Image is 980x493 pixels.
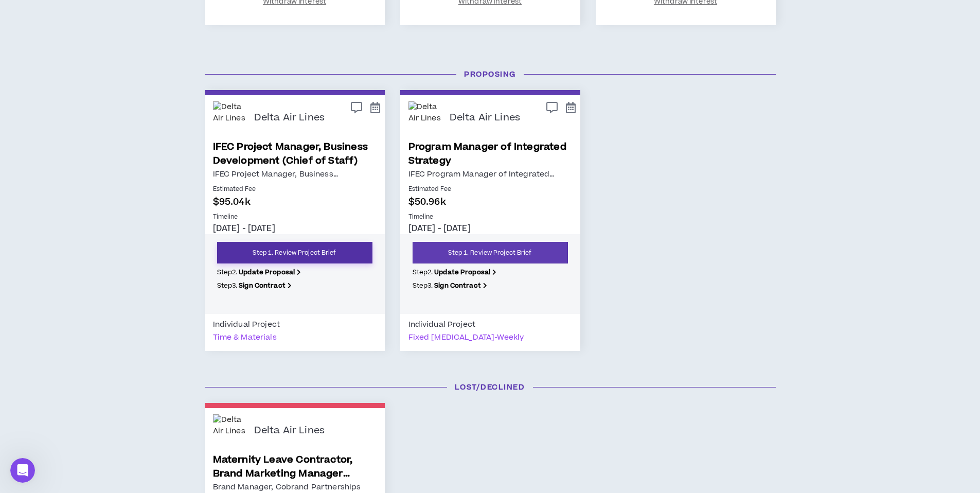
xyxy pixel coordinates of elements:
div: Time & Materials [213,331,277,344]
div: Individual Project [408,318,476,331]
b: Update Proposal [239,268,295,277]
h3: Lost/Declined [197,382,783,393]
img: Delta Air Lines [408,101,442,135]
a: Program Manager of Integrated Strategy [408,140,572,168]
h3: Proposing [197,69,783,80]
img: Delta Air Lines [213,414,246,448]
p: IFEC Project Manager, Business [213,168,377,181]
p: Step 3 . [413,281,568,290]
p: IFEC Program Manager of Integrated [408,168,572,181]
p: Timeline [213,213,377,222]
p: Delta Air Lines [450,112,521,124]
b: Sign Contract [434,281,481,290]
p: Delta Air Lines [254,425,325,437]
p: Delta Air Lines [254,112,325,124]
p: $50.96k [408,195,572,209]
a: Maternity Leave Contractor, Brand Marketing Manager (Cobrand Partnerships) [213,453,377,481]
a: IFEC Project Manager, Business Development (Chief of Staff) [213,140,377,168]
b: Update Proposal [434,268,490,277]
div: Fixed [MEDICAL_DATA] [408,331,524,344]
p: Step 2 . [217,268,372,277]
img: Delta Air Lines [213,101,246,135]
div: Individual Project [213,318,280,331]
p: [DATE] - [DATE] [213,223,377,234]
a: Step 1. Review Project Brief [413,242,568,263]
p: [DATE] - [DATE] [408,223,572,234]
span: … [333,169,338,180]
p: Timeline [408,213,572,222]
p: Estimated Fee [213,185,377,194]
p: $95.04k [213,195,377,209]
span: - weekly [494,332,524,343]
b: Sign Contract [239,281,286,290]
p: Step 2 . [413,268,568,277]
iframe: Intercom live chat [10,458,35,483]
p: Step 3 . [217,281,372,290]
span: … [549,169,554,180]
p: Estimated Fee [408,185,572,194]
a: Step 1. Review Project Brief [217,242,372,263]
